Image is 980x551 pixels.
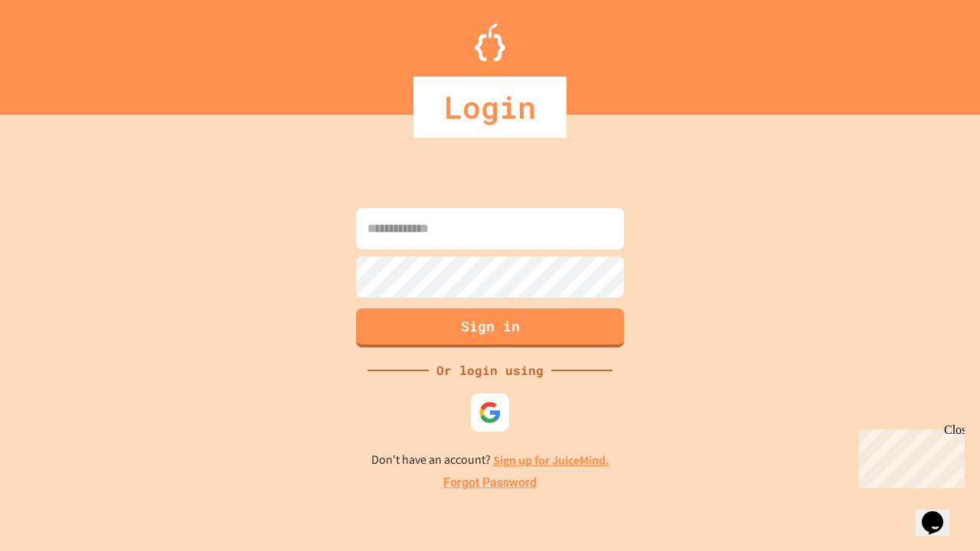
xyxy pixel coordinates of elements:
iframe: chat widget [916,490,965,536]
div: Login [413,77,567,138]
iframe: chat widget [853,423,965,488]
p: Don't have an account? [371,451,609,470]
a: Forgot Password [443,474,537,492]
div: Or login using [429,361,551,380]
a: Sign up for JuiceMind. [493,452,609,468]
div: Chat with us now!Close [6,6,106,97]
img: Logo.svg [475,23,505,61]
img: google-icon.svg [479,401,501,424]
button: Sign in [356,308,624,347]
